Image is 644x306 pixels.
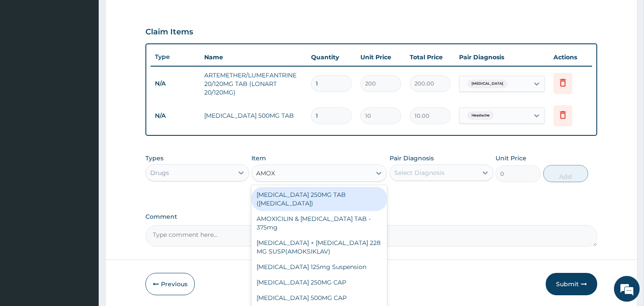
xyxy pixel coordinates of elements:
button: Add [543,165,588,182]
td: [MEDICAL_DATA] 500MG TAB [200,107,307,124]
label: Types [145,155,163,162]
th: Quantity [307,49,356,66]
div: [MEDICAL_DATA] 125mg Suspension [251,259,387,275]
span: We're online! [50,96,118,183]
div: Drugs [150,168,169,177]
th: Type [151,49,200,65]
div: [MEDICAL_DATA] 250MG CAP [251,275,387,290]
button: Previous [145,273,195,295]
label: Comment [145,213,597,220]
label: Pair Diagnosis [390,154,434,162]
th: Unit Price [356,49,405,66]
span: Headache [467,111,494,120]
button: Submit [546,273,597,295]
h3: Claim Items [145,28,193,37]
div: [MEDICAL_DATA] 250MG TAB ([MEDICAL_DATA]) [251,187,387,211]
th: Pair Diagnosis [455,49,549,66]
span: [MEDICAL_DATA] [467,80,508,88]
div: Chat with us now [45,48,144,59]
label: Item [251,154,266,162]
div: Select Diagnosis [394,168,444,177]
td: N/A [151,76,200,92]
td: ARTEMETHER/LUMEFANTRINE 20/120MG TAB (LONART 20/120MG) [200,67,307,101]
label: Unit Price [496,154,526,162]
textarea: Type your message and hit 'Enter' [4,210,163,240]
img: d_794563401_company_1708531726252_794563401 [16,43,35,64]
div: Minimize live chat window [141,4,161,25]
div: [MEDICAL_DATA] + [MEDICAL_DATA] 228 MG SUSP(AMOKSIKLAV) [251,235,387,259]
div: [MEDICAL_DATA] 500MG CAP [251,290,387,306]
div: AMOXICILIN & [MEDICAL_DATA] TAB - 375mg [251,211,387,235]
th: Name [200,49,307,66]
th: Total Price [405,49,455,66]
td: N/A [151,108,200,124]
th: Actions [549,49,592,66]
